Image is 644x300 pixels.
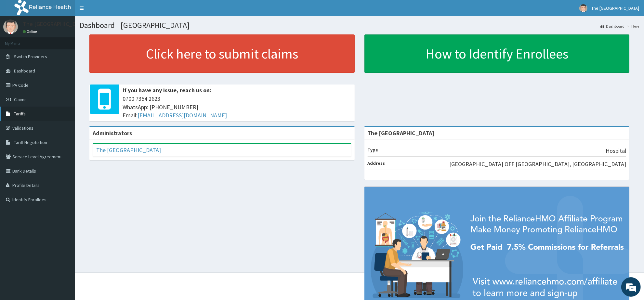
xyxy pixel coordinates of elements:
[123,95,351,120] span: 0700 7354 2623 WhatsApp: [PHONE_NUMBER] Email:
[14,97,27,102] span: Claims
[14,111,26,117] span: Tariffs
[23,29,38,34] a: Online
[606,147,626,155] p: Hospital
[89,34,355,73] a: Click here to submit claims
[3,20,18,34] img: User Image
[364,34,630,73] a: How to Identify Enrollees
[14,139,47,145] span: Tariff Negotiation
[14,68,35,74] span: Dashboard
[449,160,626,168] p: [GEOGRAPHIC_DATA] OFF [GEOGRAPHIC_DATA], [GEOGRAPHIC_DATA]
[123,86,211,94] b: If you have any issue, reach us on:
[96,146,161,154] a: The [GEOGRAPHIC_DATA]
[591,5,639,11] span: The [GEOGRAPHIC_DATA]
[368,147,378,153] b: Type
[23,21,88,27] p: The [GEOGRAPHIC_DATA]
[93,129,132,137] b: Administrators
[368,160,385,166] b: Address
[138,111,227,119] a: [EMAIL_ADDRESS][DOMAIN_NAME]
[600,23,624,29] a: Dashboard
[14,54,47,59] span: Switch Providers
[80,21,639,30] h1: Dashboard - [GEOGRAPHIC_DATA]
[625,23,639,29] li: Here
[368,129,435,137] strong: The [GEOGRAPHIC_DATA]
[579,4,587,12] img: User Image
